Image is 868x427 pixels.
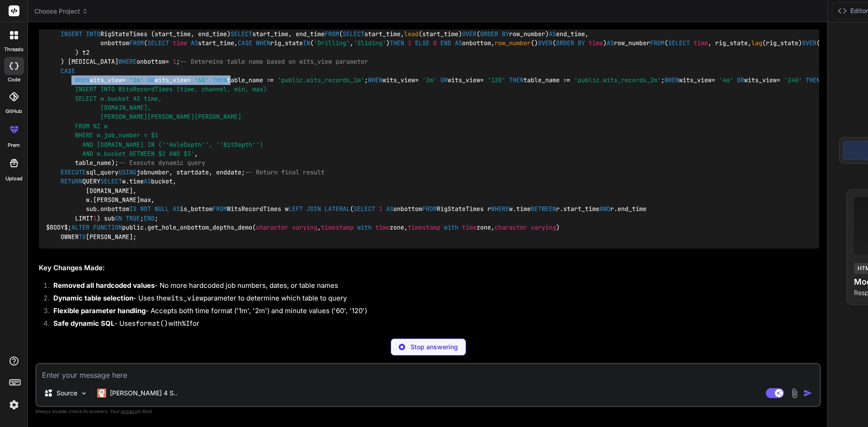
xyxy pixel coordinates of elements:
span: OVER [538,39,552,47]
span: WHEN [368,76,382,84]
span: -- Return final result [245,168,325,176]
span: = [567,76,571,84]
code: format() [136,319,168,328]
span: = [777,76,780,84]
p: Stop answering [410,343,458,352]
span: '2m' [422,76,437,84]
span: lag [751,39,762,47]
span: THEN [212,76,227,84]
label: code [8,76,20,84]
span: timestamp [321,224,354,232]
span: lead [404,30,419,38]
span: '4m' [719,76,733,84]
span: ORDER [480,30,498,38]
span: with [444,224,458,232]
strong: Dynamic table selection [53,294,133,302]
span: FUNCTION [93,224,122,232]
span: LEFT [288,205,303,213]
span: FROM [212,205,227,213]
img: settings [6,397,22,413]
span: AS [386,205,393,213]
span: FROM [650,39,665,47]
span: timestamp [408,224,440,232]
span: 1 [408,39,411,47]
p: Always double-check its answers. Your in Bind [35,407,821,416]
span: TO [79,233,86,241]
span: time [693,39,708,47]
li: - Uses the parameter to determine which table to query [46,293,819,306]
span: THEN [806,76,820,84]
span: ALTER [71,224,90,232]
span: IS [129,205,137,213]
span: '120' [487,76,505,84]
span: CASE [238,39,252,47]
span: LATERAL [325,205,350,213]
span: CASE [61,67,75,75]
span: SELECT [147,39,169,47]
label: threads [4,46,24,53]
span: Choose Project [34,7,88,16]
span: = [165,57,169,66]
span: WHEN [665,76,679,84]
strong: Flexible parameter handling [53,306,146,315]
span: END [440,39,451,47]
span: AS [549,30,556,38]
span: '1m' [129,76,144,84]
span: JOIN [307,205,321,213]
h2: Key Changes Made: [39,263,819,273]
span: SELECT [231,30,252,38]
span: time [375,224,390,232]
label: prem [8,141,20,149]
span: AND [599,205,610,213]
span: 'public.wits_records_1m' [278,76,364,84]
span: -- Determine table name based on wits_view parameter [180,57,368,66]
span: '240' [784,76,802,84]
span: SELECT [354,205,375,213]
label: Upload [5,175,23,183]
li: - Accepts both time format ('1m', '2m') and minute values ('60', '120') [46,306,819,319]
span: THEN [390,39,404,47]
span: 1 [93,214,97,222]
span: AS [144,178,151,186]
li: - Uses with for [46,319,819,331]
span: 0 [433,39,437,47]
span: TRUE [126,214,140,222]
span: = [415,76,419,84]
span: ORDER [556,39,574,47]
span: OVER [802,39,816,47]
span: 1 [173,57,176,66]
span: END [144,214,155,222]
span: character [256,224,288,232]
code: wits_view [167,294,203,303]
span: -- Execute dynamic query [118,159,205,167]
strong: Safe dynamic SQL [53,319,114,328]
span: OR [737,76,744,84]
span: row_number [495,39,531,47]
span: varying [292,224,317,232]
img: Pick Models [80,389,88,397]
span: AS [607,39,614,47]
li: - No more hardcoded job numbers, dates, or table names [46,281,819,293]
span: USING [118,168,137,176]
p: Source [57,389,77,398]
span: IN [303,39,310,47]
span: WHEN [256,39,270,47]
span: OVER [462,30,476,38]
span: WHEN [75,76,90,84]
span: BETWEEN [531,205,556,213]
span: 'Sliding' [354,39,386,47]
span: RETURN [61,178,82,186]
span: WHERE [118,57,137,66]
span: BY [502,30,509,38]
label: GitHub [5,108,22,115]
img: Claude 4 Sonnet [97,389,106,398]
span: AS [191,39,198,47]
span: with [357,224,372,232]
span: FROM [325,30,339,38]
span: BY [578,39,585,47]
span: privacy [121,408,137,414]
span: = [712,76,715,84]
img: attachment [789,388,800,399]
span: AS [173,205,180,213]
span: FROM [129,39,144,47]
